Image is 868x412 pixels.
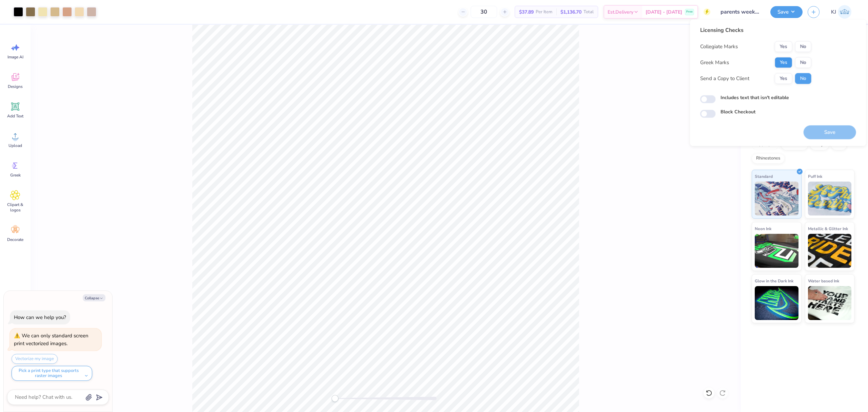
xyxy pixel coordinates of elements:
span: [DATE] - [DATE] [646,8,682,16]
div: Accessibility label [332,395,338,402]
span: KJ [831,8,836,16]
button: Yes [775,57,792,68]
div: Collegiate Marks [700,43,738,51]
button: Yes [775,73,792,84]
button: Yes [775,41,792,52]
button: Pick a print type that supports raster images [12,366,92,381]
img: Kendra Jingco [838,5,851,19]
img: Water based Ink [808,286,852,320]
a: KJ [828,5,854,19]
div: Send a Copy to Client [700,75,749,82]
button: No [795,41,811,52]
label: Includes text that isn't editable [721,94,789,101]
span: $1,136.70 [560,8,581,16]
span: Standard [755,173,773,180]
span: Add Text [7,113,23,119]
span: Decorate [7,237,23,242]
span: Total [584,8,594,16]
button: Collapse [83,294,105,301]
span: $37.89 [519,8,534,16]
div: Rhinestones [752,153,785,164]
span: Clipart & logos [4,202,26,213]
span: Designs [8,84,23,89]
img: Glow in the Dark Ink [755,286,798,320]
button: No [795,57,811,68]
span: Water based Ink [808,277,839,284]
span: Puff Ink [808,173,822,180]
span: Glow in the Dark Ink [755,277,793,284]
input: – – [471,6,497,18]
button: Save [770,6,803,18]
span: Per Item [536,8,552,16]
span: Est. Delivery [608,8,633,16]
span: Free [686,10,693,14]
img: Neon Ink [755,234,798,268]
img: Metallic & Glitter Ink [808,234,852,268]
span: Greek [10,172,21,178]
div: Licensing Checks [700,26,811,34]
span: Neon Ink [755,225,771,232]
div: Greek Marks [700,59,729,67]
label: Block Checkout [721,109,755,116]
div: We can only standard screen print vectorized images. [14,332,88,347]
div: How can we help you? [14,314,66,321]
span: Metallic & Glitter Ink [808,225,848,232]
img: Puff Ink [808,182,852,216]
img: Standard [755,182,798,216]
button: No [795,73,811,84]
input: Untitled Design [715,5,765,19]
span: Upload [8,143,22,148]
span: Image AI [7,54,23,60]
